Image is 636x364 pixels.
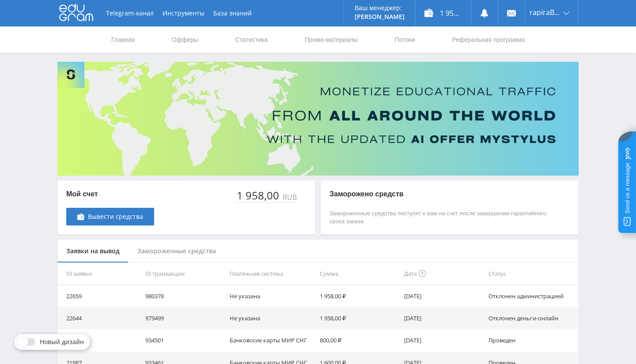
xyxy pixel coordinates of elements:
[57,263,142,285] th: ID заявки
[226,263,317,285] th: Платежная система
[171,26,199,53] a: Офферы
[57,285,142,307] td: 22659
[394,26,416,53] a: Потоки
[485,263,579,285] th: Статус
[304,26,359,53] a: Промо-материалы
[226,307,317,329] td: Не указана
[316,263,401,285] th: Сумма
[226,329,317,351] td: Банковские карты МИР СНГ
[57,307,142,329] td: 22644
[316,285,401,307] td: 1 958,00 ₽
[88,213,143,220] span: Вывести средства
[281,193,298,201] div: RUB
[401,285,485,307] td: [DATE]
[329,189,552,199] p: Заморожено средств
[234,26,269,53] a: Статистика
[57,329,142,351] td: 22003
[226,285,317,307] td: Не указана
[530,9,560,16] span: rapiraBy44
[40,338,84,345] span: Новый дизайн
[355,4,405,11] p: Ваш менеджер:
[129,240,225,263] div: Замороженные средства
[485,285,579,307] td: Отклонен администрацией
[236,189,281,202] div: 1 958,00
[401,329,485,351] td: [DATE]
[142,285,226,307] td: 980378
[316,329,401,351] td: 800,00 ₽
[142,307,226,329] td: 979499
[485,329,579,351] td: Проведен
[485,307,579,329] td: Отклонен деньги-онлайн
[451,26,526,53] a: Реферальная программа
[355,13,405,20] p: [PERSON_NAME]
[401,307,485,329] td: [DATE]
[401,263,485,285] th: Дата
[142,263,226,285] th: ID транзакции
[57,62,579,176] img: Banner
[66,208,154,225] a: Вывести средства
[142,329,226,351] td: 934501
[66,189,154,199] p: Мой счет
[57,240,129,263] div: Заявки на вывод
[316,307,401,329] td: 1 958,00 ₽
[110,26,136,53] a: Главная
[329,210,552,225] p: Замороженные средства поступят к вам на счет после завершения гарантийного срока заказа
